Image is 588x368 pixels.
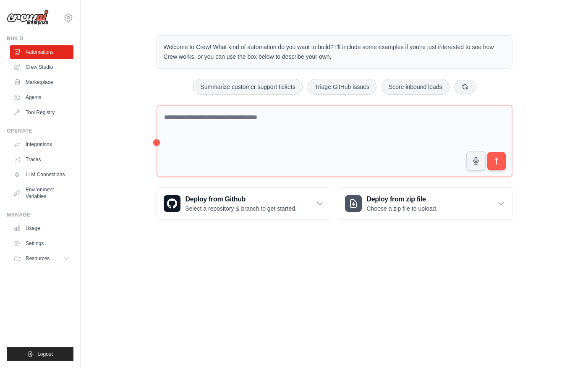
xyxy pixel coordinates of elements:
[164,42,505,62] p: Welcome to Crew! What kind of automation do you want to build? I'll include some examples if you'...
[367,204,438,213] p: Choose a zip file to upload.
[26,255,50,262] span: Resources
[7,211,73,218] div: Manage
[367,194,438,204] h3: Deploy from zip file
[10,76,73,89] a: Marketplace
[7,128,73,134] div: Operate
[10,183,73,203] a: Environment Variables
[193,79,302,95] button: Summarize customer support tickets
[10,138,73,151] a: Integrations
[7,347,73,361] button: Logout
[7,10,49,26] img: Logo
[186,204,297,213] p: Select a repository & branch to get started.
[10,252,73,265] button: Resources
[10,153,73,166] a: Traces
[308,79,376,95] button: Triage GitHub issues
[382,79,449,95] button: Score inbound leads
[10,91,73,104] a: Agents
[10,45,73,59] a: Automations
[10,60,73,74] a: Crew Studio
[10,222,73,235] a: Usage
[186,194,297,204] h3: Deploy from Github
[10,106,73,119] a: Tool Registry
[37,351,53,358] span: Logout
[7,35,73,42] div: Build
[10,237,73,250] a: Settings
[10,168,73,181] a: LLM Connections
